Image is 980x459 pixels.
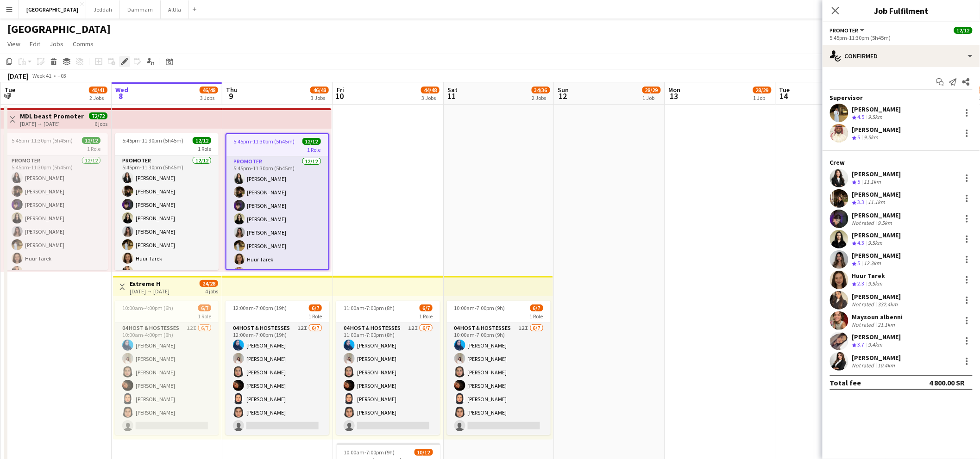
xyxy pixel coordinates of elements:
div: 1 Job [754,94,771,101]
div: 4 800.00 SR [930,378,965,387]
h1: [GEOGRAPHIC_DATA] [7,22,111,36]
button: [GEOGRAPHIC_DATA] [19,0,86,19]
a: Edit [26,38,44,50]
a: View [4,38,24,50]
span: 10 [335,91,344,101]
div: [DATE] → [DATE] [20,120,84,127]
span: Thu [226,86,238,94]
span: 6/7 [530,304,543,311]
span: 13 [667,91,681,101]
div: [PERSON_NAME] [852,231,901,239]
span: 28/29 [753,87,772,93]
span: 5:45pm-11:30pm (5h45m) [12,137,73,144]
div: 9.5km [867,113,885,121]
div: 12.3km [862,260,883,267]
div: [PERSON_NAME] [852,190,901,198]
div: 9.4km [867,341,885,349]
div: 1 Job [643,94,660,101]
span: 12/12 [82,137,101,144]
div: [PERSON_NAME] [852,354,901,362]
div: 4 jobs [205,287,218,295]
span: 10/12 [415,449,433,456]
span: Week 41 [31,72,54,79]
div: 5:45pm-11:30pm (5h45m)12/121 RolePromoter12/125:45pm-11:30pm (5h45m)[PERSON_NAME][PERSON_NAME][PE... [226,133,329,270]
span: 4.5 [858,113,865,120]
span: 12/12 [302,138,321,145]
span: 1 Role [87,145,101,152]
span: 40/41 [89,87,107,93]
span: 1 Role [419,313,433,320]
span: 6/7 [198,304,211,311]
div: [DATE] → [DATE] [130,288,170,295]
div: 6 jobs [94,119,107,127]
span: View [7,40,20,48]
span: 11:00am-7:00pm (8h) [344,304,395,311]
span: Sun [558,86,569,94]
a: Jobs [46,38,67,50]
div: 9.5km [876,219,894,226]
div: 11.1km [867,198,887,206]
span: 5 [858,260,861,267]
div: 11:00am-7:00pm (8h)6/71 Role04 Host & Hostesses12I6/711:00am-7:00pm (8h)[PERSON_NAME][PERSON_NAME... [336,301,440,435]
span: 1 Role [308,146,321,153]
app-card-role: 04 Host & Hostesses12I6/710:00am-7:00pm (9h)[PERSON_NAME][PERSON_NAME][PERSON_NAME][PERSON_NAME][... [447,323,551,435]
button: Promoter [830,27,866,34]
div: 3 Jobs [421,94,439,101]
span: 2.3 [858,280,865,287]
div: 3 Jobs [311,94,328,101]
span: 10:00am-7:00pm (9h) [344,449,395,456]
div: [PERSON_NAME] [852,125,901,134]
div: [PERSON_NAME] [852,333,901,341]
span: Wed [115,86,128,94]
span: 3.3 [858,198,865,205]
span: 5 [858,178,861,185]
app-card-role: 04 Host & Hostesses12I6/712:00am-7:00pm (19h)[PERSON_NAME][PERSON_NAME][PERSON_NAME][PERSON_NAME]... [226,323,329,435]
app-job-card: 5:45pm-11:30pm (5h45m)12/121 RolePromoter12/125:45pm-11:30pm (5h45m)[PERSON_NAME][PERSON_NAME][PE... [115,133,219,270]
span: Sat [447,86,458,94]
span: 1 Role [198,313,211,320]
app-card-role: Promoter12/125:45pm-11:30pm (5h45m)[PERSON_NAME][PERSON_NAME][PERSON_NAME][PERSON_NAME][PERSON_NA... [226,156,328,335]
span: Promoter [830,27,859,34]
span: 1 Role [198,145,211,152]
h3: MDL beast Promoter [20,112,84,120]
span: Fri [337,86,344,94]
div: Confirmed [823,45,980,67]
div: [PERSON_NAME] [852,251,901,260]
div: Not rated [852,362,876,369]
div: 21.1km [876,321,897,328]
a: Comms [69,38,97,50]
button: Dammam [120,0,161,19]
div: Not rated [852,301,876,308]
button: Jeddah [86,0,120,19]
span: 46/48 [310,87,329,93]
span: 12:00am-7:00pm (19h) [233,304,287,311]
span: Mon [669,86,681,94]
span: 7 [3,91,15,101]
span: Tue [779,86,790,94]
app-job-card: 10:00am-7:00pm (9h)6/71 Role04 Host & Hostesses12I6/710:00am-7:00pm (9h)[PERSON_NAME][PERSON_NAME... [447,301,551,435]
span: 8 [114,91,128,101]
div: Supervisor [823,93,980,102]
div: 9.5km [862,134,880,142]
div: 12:00am-7:00pm (19h)6/71 Role04 Host & Hostesses12I6/712:00am-7:00pm (19h)[PERSON_NAME][PERSON_NA... [226,301,329,435]
span: 12/12 [193,137,211,144]
app-job-card: 5:45pm-11:30pm (5h45m)12/121 RolePromoter12/125:45pm-11:30pm (5h45m)[PERSON_NAME][PERSON_NAME][PE... [4,133,108,270]
div: [DATE] [7,71,29,81]
div: 11.1km [862,178,883,186]
app-card-role: 04 Host & Hostesses12I6/710:00am-4:00pm (6h)[PERSON_NAME][PERSON_NAME][PERSON_NAME][PERSON_NAME][... [115,323,219,435]
span: Comms [73,40,94,48]
span: 9 [225,91,238,101]
span: 72/72 [89,112,107,119]
span: 1 Role [530,313,543,320]
span: 10:00am-7:00pm (9h) [454,304,505,311]
span: Jobs [50,40,63,48]
span: 11 [446,91,458,101]
span: 6/7 [420,304,433,311]
span: 24/28 [200,280,218,287]
div: 9.5km [867,239,885,247]
div: Not rated [852,321,876,328]
app-card-role: Promoter12/125:45pm-11:30pm (5h45m)[PERSON_NAME][PERSON_NAME][PERSON_NAME][PERSON_NAME][PERSON_NA... [115,155,219,335]
span: Tue [5,86,15,94]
